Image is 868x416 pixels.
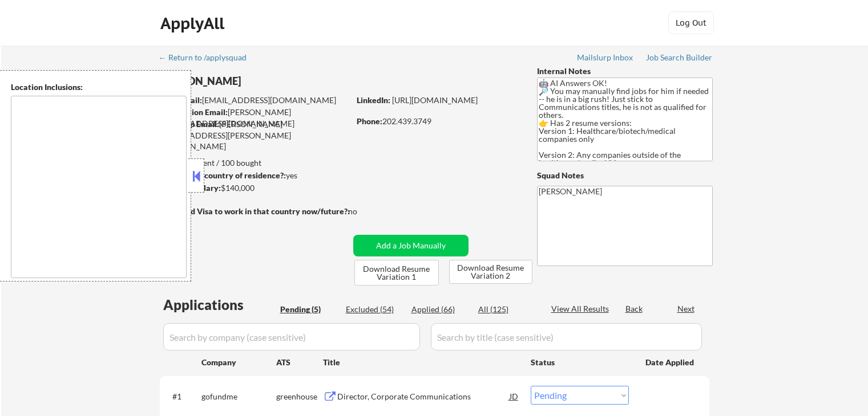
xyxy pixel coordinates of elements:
[160,74,394,88] div: [PERSON_NAME]
[280,304,337,315] div: Pending (5)
[537,66,713,77] div: Internal Notes
[577,54,634,62] div: Mailslurp Inbox
[449,260,532,284] button: Download Resume Variation 2
[392,95,478,105] a: [URL][DOMAIN_NAME]
[677,303,696,315] div: Next
[625,303,644,315] div: Back
[508,386,520,406] div: JD
[668,11,714,34] button: Log Out
[323,357,520,368] div: Title
[346,304,403,315] div: Excluded (54)
[163,298,276,312] div: Applications
[159,170,346,181] div: yes
[201,391,276,402] div: gofundme
[160,95,349,106] div: [EMAIL_ADDRESS][DOMAIN_NAME]
[160,107,349,129] div: [PERSON_NAME][EMAIL_ADDRESS][DOMAIN_NAME]
[163,323,420,350] input: Search by company (case sensitive)
[577,53,634,64] a: Mailslurp Inbox
[357,95,390,105] strong: LinkedIn:
[276,391,323,402] div: greenhouse
[160,14,228,33] div: ApplyAll
[353,235,469,256] button: Add a Job Manually
[159,53,257,64] a: ← Return to /applysquad
[337,391,510,402] div: Director, Corporate Communications
[160,119,349,152] div: [PERSON_NAME][EMAIL_ADDRESS][PERSON_NAME][DOMAIN_NAME]
[537,170,713,181] div: Squad Notes
[357,116,518,127] div: 202.439.3749
[159,182,349,194] div: $140,000
[172,391,192,402] div: #1
[159,54,257,62] div: ← Return to /applysquad
[551,303,612,315] div: View All Results
[357,116,382,126] strong: Phone:
[411,304,469,315] div: Applied (66)
[11,81,187,93] div: Location Inclusions:
[348,206,381,217] div: no
[431,323,702,350] input: Search by title (case sensitive)
[160,206,350,216] strong: Will need Visa to work in that country now/future?:
[645,357,696,368] div: Date Applied
[478,304,535,315] div: All (125)
[646,54,713,62] div: Job Search Builder
[201,357,276,368] div: Company
[159,157,349,169] div: 66 sent / 100 bought
[159,170,286,180] strong: Can work in country of residence?:
[531,352,629,372] div: Status
[276,357,323,368] div: ATS
[354,260,439,286] button: Download Resume Variation 1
